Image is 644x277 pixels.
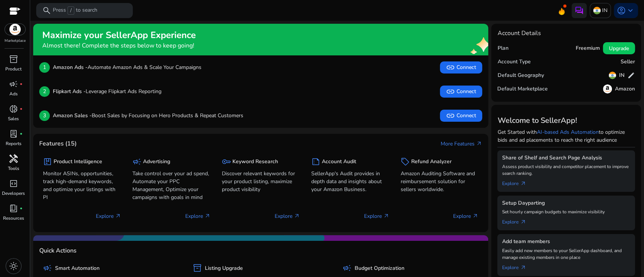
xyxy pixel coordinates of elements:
[593,7,601,14] img: in.svg
[502,208,630,215] p: Set hourly campaign budgets to maximize visibility
[204,213,211,219] span: arrow_outward
[502,247,630,261] p: Easily add new members to your SellerApp dashboard, and manage existing members in one place
[53,6,97,15] p: Press to search
[5,24,25,35] img: amazon.svg
[9,90,18,97] p: Ads
[502,155,630,161] h5: Share of Shelf and Search Page Analysis
[603,84,612,93] img: amazon.svg
[502,200,630,207] h5: Setup Dayparting
[43,170,121,201] p: Monitor ASINs, opportunities, track high-demand keywords, and optimize your listings with PI
[6,140,22,147] p: Reports
[9,104,18,113] span: donut_small
[53,63,201,71] p: Automate Amazon Ads & Scale Your Campaigns
[53,87,161,95] p: Leverage Flipkart Ads Reporting
[115,213,121,219] span: arrow_outward
[609,72,616,79] img: in.svg
[143,159,170,165] h5: Advertising
[619,72,624,79] h5: IN
[42,6,51,15] span: search
[8,165,19,172] p: Tools
[20,207,23,210] span: fiber_manual_record
[39,110,50,121] p: 3
[626,6,635,15] span: keyboard_arrow_down
[497,59,530,65] h5: Account Type
[9,262,18,271] span: light_mode
[446,111,455,120] span: link
[497,30,541,37] h4: Account Details
[472,213,478,219] span: arrow_outward
[502,215,532,226] a: Explorearrow_outward
[43,157,52,166] span: package
[68,6,74,15] span: /
[446,87,455,96] span: link
[520,219,526,225] span: arrow_outward
[185,212,211,220] p: Explore
[9,179,18,188] span: code_blocks
[440,110,482,122] button: linkConnect
[441,140,482,148] a: More Featuresarrow_outward
[497,128,635,144] p: Get Started with to optimize bids and ad placements to reach the right audience
[617,6,626,15] span: account_circle
[536,129,598,136] a: AI-based Ads Automation
[383,213,389,219] span: arrow_outward
[453,212,478,220] p: Explore
[53,64,88,71] b: Amazon Ads -
[446,63,476,72] span: Connect
[20,107,23,110] span: fiber_manual_record
[132,157,141,166] span: campaign
[609,44,629,52] span: Upgrade
[502,163,630,177] p: Assess product visibility and competitor placement to improve search ranking.
[39,86,50,97] p: 2
[355,265,404,272] h5: Budget Optimization
[497,86,547,92] h5: Default Marketplace
[222,170,300,193] p: Discover relevant keywords for your product listing, maximize product visibility
[275,212,300,220] p: Explore
[205,265,243,272] h5: Listing Upgrade
[232,159,278,165] h5: Keyword Research
[311,170,389,193] p: SellerApp's Audit provides in depth data and insights about your Amazon Business.
[43,263,52,272] span: campaign
[54,159,102,165] h5: Product Intelligence
[497,72,544,79] h5: Default Geography
[520,181,526,187] span: arrow_outward
[502,239,630,245] h5: Add team members
[39,247,77,254] h4: Quick Actions
[39,140,77,147] h4: Features (15)
[2,190,25,197] p: Developers
[343,263,352,272] span: campaign
[222,157,231,166] span: key
[615,86,635,92] h5: Amazon
[576,45,600,52] h5: Freemium
[20,83,23,86] span: fiber_manual_record
[411,159,451,165] h5: Refund Analyzer
[294,213,300,219] span: arrow_outward
[53,112,243,119] p: Boost Sales by Focusing on Hero Products & Repeat Customers
[132,170,211,201] p: Take control over your ad spend, Automate your PPC Management, Optimize your campaigns with goals...
[603,42,635,54] button: Upgrade
[193,263,202,272] span: inventory_2
[96,212,121,220] p: Explore
[5,38,26,44] p: Marketplace
[520,265,526,271] span: arrow_outward
[9,204,18,213] span: book_4
[311,157,320,166] span: summarize
[55,265,100,272] h5: Smart Automation
[8,115,19,122] p: Sales
[476,141,482,147] span: arrow_outward
[627,72,635,79] span: edit
[497,45,508,52] h5: Plan
[9,129,18,138] span: lab_profile
[3,215,24,222] p: Resources
[440,86,482,98] button: linkConnect
[39,62,50,73] p: 1
[502,261,532,271] a: Explorearrow_outward
[497,116,635,125] h3: Welcome to SellerApp!
[440,61,482,73] button: linkConnect
[446,111,476,120] span: Connect
[42,30,196,41] h2: Maximize your SellerApp Experience
[364,212,389,220] p: Explore
[322,159,356,165] h5: Account Audit
[400,170,478,193] p: Amazon Auditing Software and reimbursement solution for sellers worldwide.
[9,55,18,64] span: inventory_2
[446,63,455,72] span: link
